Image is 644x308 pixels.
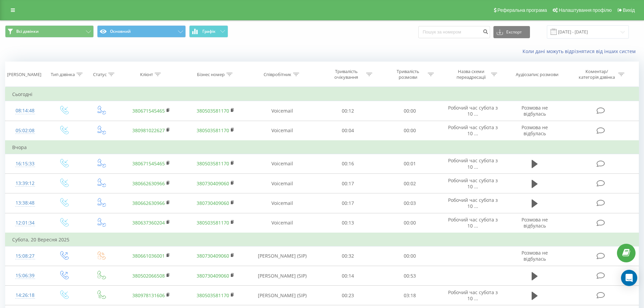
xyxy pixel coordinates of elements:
td: 00:32 [317,246,379,266]
span: Налаштування профілю [559,7,612,13]
a: 380662630966 [132,200,165,206]
td: 00:13 [317,213,379,233]
td: 00:53 [379,266,441,286]
td: Voicemail [248,121,317,141]
input: Пошук за номером [418,26,490,38]
td: Voicemail [248,193,317,213]
span: Робочий час субота з 10 ... [448,104,498,117]
a: 380503581170 [197,127,229,134]
span: Розмова не відбулась [521,216,548,229]
div: Клієнт [140,72,153,77]
a: 380671545465 [132,108,165,114]
button: Експорт [493,26,530,38]
div: 15:08:27 [12,250,38,263]
a: 380503581170 [197,219,229,226]
div: Open Intercom Messenger [621,270,637,286]
div: 13:38:48 [12,196,38,210]
td: 00:02 [379,174,441,193]
div: Тривалість розмови [390,69,426,80]
a: 380981022627 [132,127,165,134]
button: Всі дзвінки [5,25,94,38]
span: Робочий час субота з 10 ... [448,289,498,302]
span: Всі дзвінки [16,29,39,34]
div: Коментар/категорія дзвінка [577,69,617,80]
a: 380503581170 [197,292,229,299]
td: 00:00 [379,121,441,141]
a: 380661036001 [132,253,165,259]
div: Статус [93,72,107,77]
div: 12:01:34 [12,216,38,230]
td: [PERSON_NAME] (SIP) [248,286,317,305]
td: 00:04 [317,121,379,141]
span: Робочий час субота з 10 ... [448,216,498,229]
a: 380503581170 [197,160,229,167]
td: 00:00 [379,101,441,121]
a: 380978131606 [132,292,165,299]
td: 00:16 [317,154,379,173]
a: 380730409060 [197,273,229,279]
a: 380671545465 [132,160,165,167]
td: 00:01 [379,154,441,173]
div: [PERSON_NAME] [7,72,41,77]
span: Розмова не відбулась [521,250,548,262]
td: 00:00 [379,246,441,266]
div: Назва схеми переадресації [453,69,489,80]
td: Voicemail [248,154,317,173]
a: 380662630966 [132,180,165,187]
div: Аудіозапис розмови [516,72,558,77]
a: 380503581170 [197,108,229,114]
td: 00:17 [317,193,379,213]
div: 15:06:39 [12,269,38,282]
div: 14:26:18 [12,289,38,302]
span: Розмова не відбулась [521,104,548,117]
a: 380502066508 [132,273,165,279]
span: Розмова не відбулась [521,124,548,137]
td: Voicemail [248,213,317,233]
span: Графік [202,29,216,34]
span: Вихід [623,7,635,13]
a: 380730409060 [197,200,229,206]
button: Основний [97,25,186,38]
div: Тривалість очікування [328,69,364,80]
td: [PERSON_NAME] (SIP) [248,266,317,286]
span: Реферальна програма [497,7,547,13]
div: 13:39:12 [12,177,38,190]
a: 380637360204 [132,219,165,226]
td: 00:23 [317,286,379,305]
div: 08:14:48 [12,104,38,117]
div: Співробітник [264,72,291,77]
td: Voicemail [248,101,317,121]
div: Бізнес номер [197,72,225,77]
td: 00:14 [317,266,379,286]
div: Тип дзвінка [51,72,75,77]
td: [PERSON_NAME] (SIP) [248,246,317,266]
td: 03:18 [379,286,441,305]
td: 00:03 [379,193,441,213]
a: 380730409060 [197,180,229,187]
td: Субота, 20 Вересня 2025 [5,233,639,246]
span: Робочий час субота з 10 ... [448,124,498,137]
span: Робочий час субота з 10 ... [448,177,498,190]
a: Коли дані можуть відрізнятися вiд інших систем [523,48,639,54]
div: 05:02:08 [12,124,38,137]
a: 380730409060 [197,253,229,259]
td: Вчора [5,141,639,154]
span: Робочий час субота з 10 ... [448,197,498,209]
span: Робочий час субота з 10 ... [448,157,498,170]
div: 16:15:33 [12,157,38,170]
td: 00:12 [317,101,379,121]
button: Графік [189,25,228,38]
td: Voicemail [248,174,317,193]
td: Сьогодні [5,88,639,101]
td: 00:00 [379,213,441,233]
td: 00:17 [317,174,379,193]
